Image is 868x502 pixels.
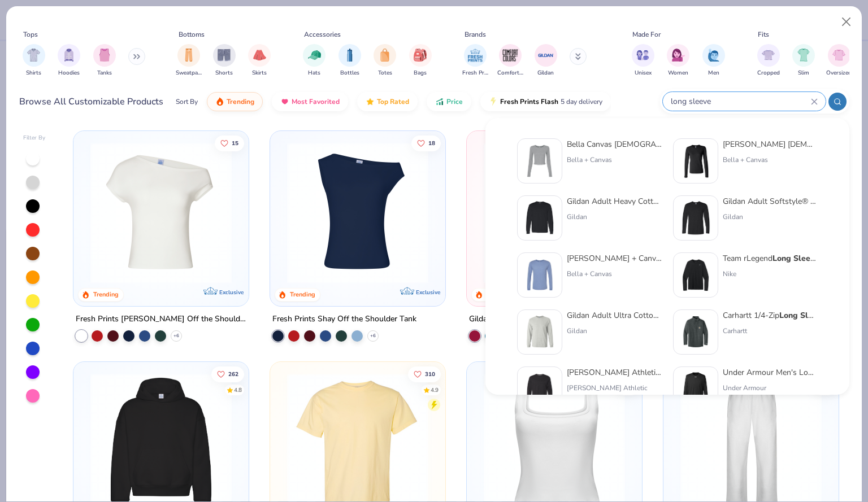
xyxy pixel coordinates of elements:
img: eeb6cdad-aebe-40d0-9a4b-833d0f822d02 [522,200,557,235]
button: filter button [213,44,236,77]
span: Bottles [340,69,359,77]
div: filter for Shorts [213,44,236,77]
img: af1e0f41-62ea-4e8f-9b2b-c8bb59fc549d [434,142,587,283]
button: Close [836,11,857,33]
button: Fresh Prints Flash5 day delivery [480,92,611,111]
img: 7d093391-ce5b-43b5-abce-d570b2237c93 [522,372,557,407]
div: [PERSON_NAME] + Canvas Triblend Tee - 3513 [567,252,662,264]
div: Sort By [176,97,198,107]
button: filter button [497,44,523,77]
div: filter for Unisex [632,44,654,77]
span: 15 [232,140,239,146]
img: Men Image [708,49,720,62]
span: Top Rated [377,97,409,106]
div: Made For [632,29,661,40]
button: Trending [207,92,263,111]
span: + 6 [370,333,376,339]
img: Oversized Image [832,49,845,62]
div: Fresh Prints [PERSON_NAME] Off the Shoulder Top [76,312,246,326]
div: Bottoms [179,29,205,40]
button: filter button [303,44,325,77]
img: Slim Image [797,49,810,62]
div: Carhartt 1/4-Zip Zip Up [723,309,818,321]
button: Most Favorited [272,92,348,111]
img: b814eb98-08cf-4117-9bb5-381706cdbec7 [678,200,713,235]
span: Fresh Prints Flash [500,97,558,106]
img: 5716b33b-ee27-473a-ad8a-9b8687048459 [281,142,434,283]
span: Exclusive [416,289,440,296]
span: Totes [378,69,392,77]
img: d3cf7a3a-8040-4b82-b70c-82c51b729ba7 [678,143,713,178]
img: most_fav.gif [280,97,289,106]
img: Comfort Colors Image [502,47,519,64]
div: filter for Cropped [757,44,780,77]
span: Oversized [826,69,852,77]
img: Skirts Image [253,49,266,62]
img: Unisex Image [636,49,649,62]
div: [PERSON_NAME] Athletic [567,383,662,393]
span: 262 [229,371,239,377]
img: flash.gif [489,97,498,106]
strong: Long Sleeve [772,253,819,264]
div: filter for Hoodies [58,44,80,77]
span: Men [708,69,719,77]
span: Unisex [635,69,652,77]
span: Bags [414,69,427,77]
button: filter button [374,44,396,77]
div: Bella + Canvas [567,155,662,165]
div: filter for Totes [374,44,396,77]
span: Gildan [537,69,554,77]
button: filter button [462,44,488,77]
div: filter for Oversized [826,44,852,77]
div: filter for Tanks [93,44,116,77]
button: Like [215,135,245,151]
button: filter button [248,44,271,77]
div: filter for Men [702,44,725,77]
span: Most Favorited [292,97,340,106]
span: Fresh Prints [462,69,488,77]
button: filter button [826,44,852,77]
span: Sweatpants [176,69,202,77]
img: Bags Image [414,49,426,62]
div: 4.8 [235,386,242,394]
button: filter button [176,44,202,77]
span: Hoodies [58,69,80,77]
button: Like [408,366,441,382]
div: Under Armour Men's Long-Sleeve Locker Tee 2.0 [723,366,818,378]
img: a1c94bf0-cbc2-4c5c-96ec-cab3b8502a7f [85,142,237,283]
img: d95678bd-034b-49c8-925f-b012b507e84f [522,315,557,350]
button: filter button [58,44,80,77]
div: Gildan [567,212,662,222]
div: filter for Bottles [338,44,361,77]
img: Bottles Image [344,49,356,62]
span: 310 [425,371,435,377]
img: Shorts Image [218,49,231,62]
div: Gildan [723,212,818,222]
div: Fresh Prints Shay Off the Shoulder Tank [272,312,416,326]
img: Fresh Prints Image [467,47,484,64]
div: Gildan Adult Softstyle® 4.5 Oz. Long-Sleeve T-Shirt [723,195,818,207]
span: Women [668,69,688,77]
span: Exclusive [219,289,244,296]
div: [PERSON_NAME] Athletic [PERSON_NAME] Athletic Unisex Essential Performance Long-Sleeve T-Shirt [567,366,662,378]
img: Shirts Image [27,49,40,62]
span: Comfort Colors [497,69,523,77]
img: 12e02c31-2a52-42a5-a5b1-99288e3227a3 [678,315,713,350]
span: Hats [308,69,320,77]
img: TopRated.gif [366,97,375,106]
div: Gildan Adult Heavy Blend 8 Oz. 50/50 Hooded Sweatshirt [469,312,640,326]
div: [PERSON_NAME] [DEMOGRAPHIC_DATA]' Jersey Long-Sleeve T-Shirt [723,138,818,150]
span: Shirts [26,69,41,77]
div: Bella + Canvas [567,269,662,279]
div: 4.9 [431,386,439,394]
button: Price [427,92,471,111]
div: filter for Skirts [248,44,271,77]
img: 01756b78-01f6-4cc6-8d8a-3c30c1a0c8ac [478,142,631,283]
div: Gildan [567,326,662,336]
img: 14993208-bc25-44f0-9f56-abe44a3d9069 [678,257,713,293]
button: filter button [667,44,689,77]
img: Hoodies Image [63,49,75,62]
span: Trending [227,97,254,106]
span: + 6 [173,333,179,339]
span: Tanks [97,69,112,77]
